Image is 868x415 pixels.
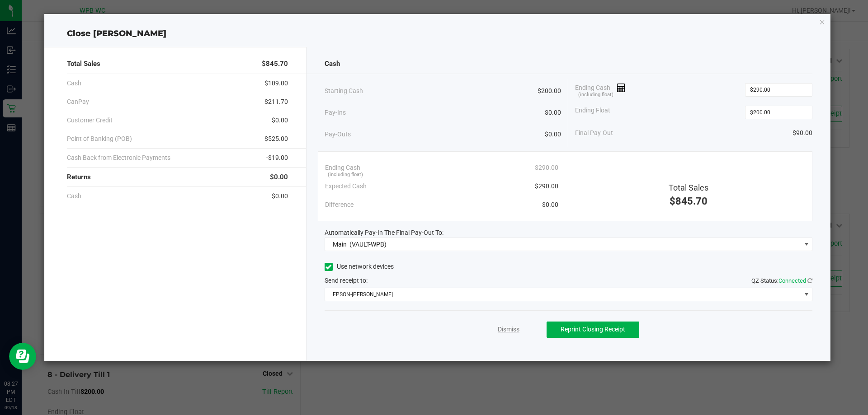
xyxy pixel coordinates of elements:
[575,128,613,138] span: Final Pay-Out
[67,116,113,125] span: Customer Credit
[325,277,368,284] span: Send receipt to:
[264,79,288,88] span: $109.00
[67,191,81,201] span: Cash
[575,83,626,97] span: Ending Cash
[578,91,613,99] span: (including float)
[325,288,801,301] span: EPSON-[PERSON_NAME]
[67,153,170,163] span: Cash Back from Electronic Payments
[264,97,288,107] span: $211.70
[535,163,558,173] span: $290.00
[545,130,561,139] span: $0.00
[325,262,394,271] label: Use network devices
[325,130,351,139] span: Pay-Outs
[67,134,132,144] span: Point of Banking (POB)
[67,59,100,69] span: Total Sales
[9,343,36,370] iframe: Resource center
[349,241,387,248] span: (VAULT-WPB)
[545,108,561,117] span: $0.00
[751,277,812,284] span: QZ Status:
[67,79,81,88] span: Cash
[272,191,288,201] span: $0.00
[669,183,708,192] span: Total Sales
[325,229,443,236] span: Automatically Pay-In The Final Pay-Out To:
[547,322,639,338] button: Reprint Closing Receipt
[778,277,806,284] span: Connected
[325,163,360,173] span: Ending Cash
[498,325,519,334] a: Dismiss
[328,171,363,179] span: (including float)
[561,326,625,333] span: Reprint Closing Receipt
[542,200,558,210] span: $0.00
[44,28,831,40] div: Close [PERSON_NAME]
[535,182,558,191] span: $290.00
[262,59,288,69] span: $845.70
[270,172,288,182] span: $0.00
[793,128,812,138] span: $90.00
[333,241,347,248] span: Main
[264,134,288,144] span: $525.00
[272,116,288,125] span: $0.00
[325,200,354,210] span: Difference
[575,106,610,119] span: Ending Float
[67,97,89,107] span: CanPay
[325,86,363,96] span: Starting Cash
[325,108,346,117] span: Pay-Ins
[325,59,340,69] span: Cash
[538,86,561,96] span: $200.00
[325,182,367,191] span: Expected Cash
[266,153,288,163] span: -$19.00
[67,168,288,187] div: Returns
[670,196,708,207] span: $845.70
